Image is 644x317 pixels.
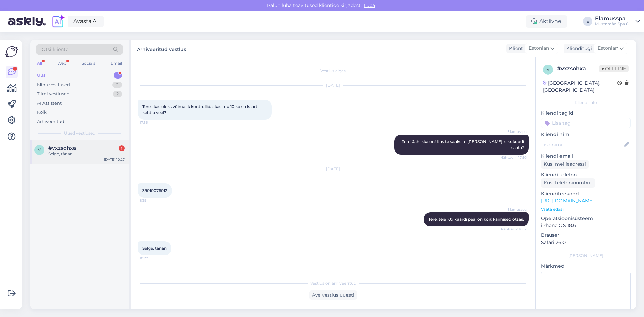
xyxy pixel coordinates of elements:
div: [PERSON_NAME] [541,253,631,259]
input: Lisa nimi [541,141,623,148]
p: Kliendi telefon [541,171,631,178]
span: Nähtud ✓ 10:12 [501,227,527,232]
p: Brauser [541,232,631,239]
span: Tere, teie 10x kaardi peal on kõik käimised otsas. [428,217,524,222]
div: Minu vestlused [37,82,70,88]
span: 17:36 [140,120,165,125]
span: #vxzsohxa [48,145,76,151]
span: Luba [362,2,377,8]
div: Kõik [37,109,47,116]
div: [DATE] [138,166,529,172]
img: Askly Logo [5,45,18,58]
div: Klient [506,45,523,52]
span: Tere.. kas oleks võimalik kontrollida, kas mu 10 korra kaart kehtib veel? [142,104,258,115]
div: E [583,17,592,26]
a: ElamusspaMustamäe Spa OÜ [595,16,640,27]
p: Safari 26.0 [541,239,631,246]
p: Kliendi email [541,153,631,160]
p: Kliendi tag'id [541,110,631,117]
div: Tiimi vestlused [37,91,70,97]
span: Offline [599,65,629,72]
a: Avasta AI [68,16,104,27]
div: Uus [37,72,46,79]
div: [GEOGRAPHIC_DATA], [GEOGRAPHIC_DATA] [543,80,617,94]
div: Socials [80,59,97,68]
span: v [38,147,41,152]
div: Kliendi info [541,100,631,106]
input: Lisa tag [541,118,631,128]
span: Elamusspa [501,129,527,134]
span: Selge, tänan [142,246,167,251]
img: explore-ai [51,14,65,29]
p: Märkmed [541,263,631,270]
span: Vestlus on arhiveeritud [310,280,356,286]
div: [DATE] 10:27 [104,157,125,162]
span: Estonian [529,45,549,52]
div: 1 [114,72,122,79]
div: 1 [119,145,125,151]
span: 39010076012 [142,188,167,193]
span: 10:27 [140,256,165,261]
div: Klienditugi [563,45,592,52]
div: Elamusspa [595,16,633,21]
div: AI Assistent [37,100,62,107]
span: Otsi kliente [42,46,68,53]
div: Küsi telefoninumbrit [541,178,595,188]
div: Email [109,59,123,68]
span: Nähtud ✓ 17:50 [500,155,527,160]
div: Ava vestlus uuesti [309,290,357,300]
p: iPhone OS 18.6 [541,222,631,229]
div: Vestlus algas [138,68,529,74]
div: # vxzsohxa [557,65,599,73]
span: 8:39 [140,198,165,203]
p: Vaata edasi ... [541,206,631,212]
div: Küsi meiliaadressi [541,160,589,169]
div: All [36,59,43,68]
div: Web [56,59,68,68]
label: Arhiveeritud vestlus [137,44,186,53]
div: Aktiivne [526,15,567,28]
div: 0 [112,82,122,88]
span: Estonian [598,45,618,52]
div: [DATE] [138,82,529,88]
p: Kliendi nimi [541,131,631,138]
div: 2 [113,91,122,97]
span: Tere! Jah ikka on! Kas te saaksite [PERSON_NAME] isikukoodi saata? [402,139,525,150]
a: [URL][DOMAIN_NAME] [541,198,594,204]
span: Elamusspa [501,207,527,212]
div: Mustamäe Spa OÜ [595,21,633,27]
div: Arhiveeritud [37,118,64,125]
div: Selge, tänan [48,151,125,157]
p: Operatsioonisüsteem [541,215,631,222]
span: v [547,67,549,72]
p: Klienditeekond [541,190,631,197]
span: Uued vestlused [64,130,95,136]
